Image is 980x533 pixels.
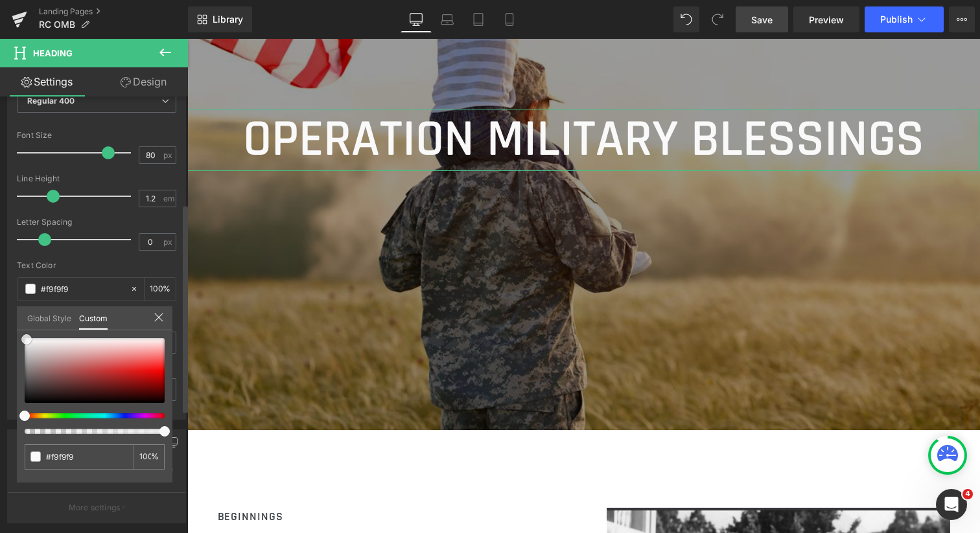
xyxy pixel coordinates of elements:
a: Laptop [432,6,463,32]
span: Library [213,14,243,25]
span: RC OMB [39,19,75,30]
a: Global Style [27,306,71,328]
span: Preview [809,13,844,27]
button: More [949,6,975,32]
input: Color [46,450,128,464]
div: % [134,444,165,470]
button: Redo [705,6,730,32]
span: Publish [880,14,913,25]
button: Publish [865,6,944,32]
a: Landing Pages [39,6,188,17]
a: Custom [79,306,108,330]
a: Mobile [494,6,525,32]
span: Save [751,13,773,27]
span: 4 [962,489,973,499]
a: New Library [188,6,252,32]
a: Tablet [463,6,494,32]
span: Heading [33,48,73,58]
button: Undo [673,6,699,32]
iframe: Intercom live chat [936,489,967,520]
a: Desktop [401,6,432,32]
a: Design [97,67,191,96]
a: Preview [793,6,859,32]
